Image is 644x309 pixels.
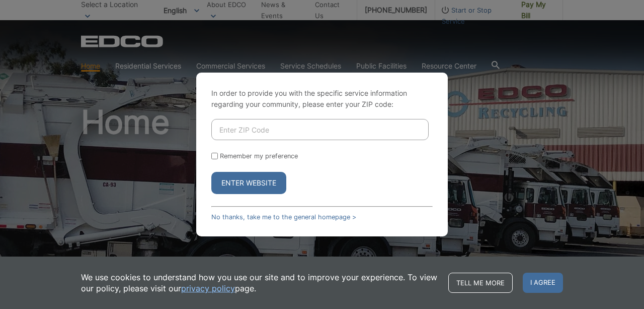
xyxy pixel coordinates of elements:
button: Enter Website [211,172,286,194]
label: Remember my preference [220,152,298,160]
p: We use cookies to understand how you use our site and to improve your experience. To view our pol... [81,272,438,294]
a: Tell me more [448,273,513,293]
a: No thanks, take me to the general homepage > [211,213,356,221]
input: Enter ZIP Code [211,119,429,140]
p: In order to provide you with the specific service information regarding your community, please en... [211,88,433,110]
span: I agree [523,273,563,293]
a: privacy policy [181,283,235,294]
